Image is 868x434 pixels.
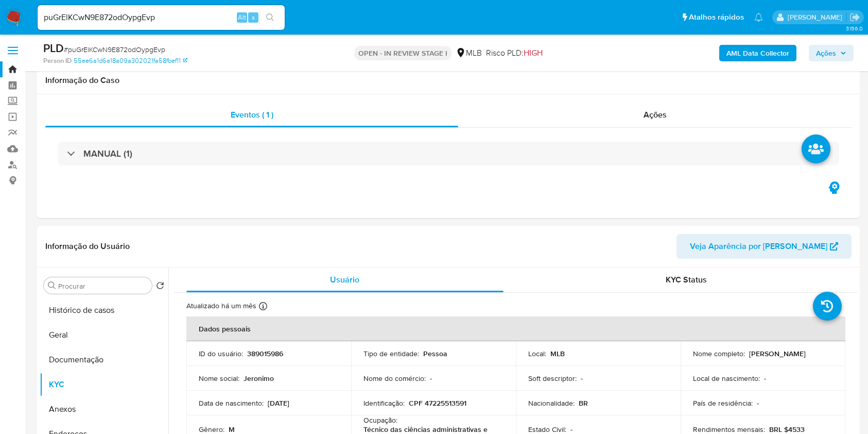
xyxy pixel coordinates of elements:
[430,374,432,383] p: -
[764,374,766,383] p: -
[849,12,860,23] a: Sair
[58,281,148,291] input: Procurar
[816,45,836,61] span: Ações
[363,398,405,408] p: Identificação :
[40,372,168,397] button: KYC
[38,11,285,24] input: Pesquise usuários ou casos...
[247,349,283,358] p: 389015986
[64,44,165,55] span: # puGrElKCwN9E872odOypgEvp
[40,298,168,323] button: Histórico de casos
[689,12,744,23] span: Atalhos rápidos
[231,109,273,121] span: Eventos ( 1 )
[252,12,255,22] span: s
[40,323,168,347] button: Geral
[693,374,760,383] p: Local de nascimento :
[528,349,546,358] p: Local :
[259,10,281,25] button: search-icon
[48,281,56,290] button: Procurar
[693,349,745,358] p: Nome completo :
[199,374,239,383] p: Nome social :
[570,425,572,434] p: -
[199,425,224,434] p: Gênero :
[528,374,577,383] p: Soft descriptor :
[83,148,132,159] h3: MANUAL (1)
[757,398,759,408] p: -
[156,281,164,293] button: Retornar ao pedido padrão
[43,56,72,65] b: Person ID
[268,398,289,408] p: [DATE]
[363,374,426,383] p: Nome do comércio :
[40,347,168,372] button: Documentação
[363,349,419,358] p: Tipo de entidade :
[486,47,543,59] span: Risco PLD:
[238,12,246,22] span: Alt
[788,12,846,22] p: carla.siqueira@mercadolivre.com
[809,45,854,61] button: Ações
[354,46,452,60] p: OPEN - IN REVIEW STAGE I
[40,397,168,422] button: Anexos
[690,234,827,259] span: Veja Aparência por [PERSON_NAME]
[528,425,566,434] p: Estado Civil :
[45,241,130,252] h1: Informação do Usuário
[749,349,806,358] p: [PERSON_NAME]
[528,398,575,408] p: Nacionalidade :
[769,425,805,434] p: BRL $4533
[579,398,588,408] p: BR
[550,349,565,358] p: MLB
[330,274,359,286] span: Usuário
[719,45,796,61] button: AML Data Collector
[43,40,64,56] b: PLD
[693,425,765,434] p: Rendimentos mensais :
[644,109,667,121] span: Ações
[199,398,264,408] p: Data de nascimento :
[726,45,789,61] b: AML Data Collector
[423,349,447,358] p: Pessoa
[456,47,482,59] div: MLB
[45,75,852,86] h1: Informação do Caso
[229,425,235,434] p: M
[58,142,839,165] div: MANUAL (1)
[693,398,753,408] p: País de residência :
[581,374,583,383] p: -
[666,274,707,286] span: KYC Status
[754,13,763,22] a: Notificações
[409,398,466,408] p: CPF 47225513591
[74,56,187,65] a: 55ee6a1d6e18a09a302021fa58fbef11
[186,301,256,311] p: Atualizado há um mês
[363,415,397,425] p: Ocupação :
[244,374,274,383] p: Jeronimo
[186,316,845,341] th: Dados pessoais
[524,47,543,59] span: HIGH
[199,349,243,358] p: ID do usuário :
[676,234,852,259] button: Veja Aparência por [PERSON_NAME]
